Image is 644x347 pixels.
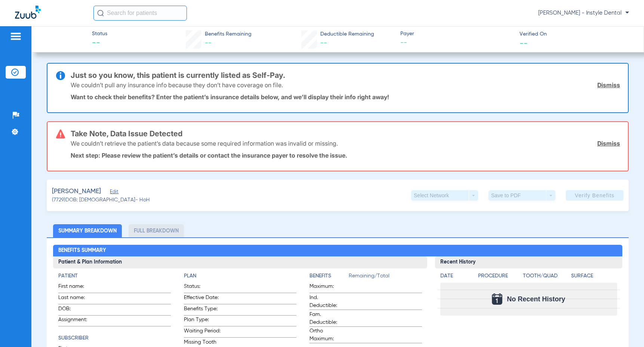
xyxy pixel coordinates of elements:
p: We couldn’t retrieve the patient’s data because some required information was invalid or missing. [71,140,338,147]
h4: Procedure [478,272,520,280]
span: -- [92,38,107,49]
span: Benefits Remaining [205,30,252,38]
h4: Plan [184,272,296,280]
span: Status: [184,283,221,293]
span: -- [320,40,327,46]
span: Ortho Maximum: [309,327,346,343]
h2: Benefits Summary [53,245,622,257]
span: Edit [110,189,117,196]
span: Verified On [520,30,632,38]
span: Benefits Type: [184,305,221,315]
h3: Patient & Plan Information [53,256,427,268]
span: DOB: [58,305,95,315]
span: [PERSON_NAME] [52,187,101,196]
span: Status [92,30,107,38]
img: Search Icon [97,10,104,16]
span: Remaining/Total [349,272,422,283]
h4: Date [440,272,472,280]
app-breakdown-title: Surface [571,272,617,283]
span: Payer [400,30,513,38]
p: We couldn’t pull any insurance info because they don’t have coverage on file. [71,81,283,89]
h3: Just so you know, this patient is currently listed as Self-Pay. [71,71,620,79]
a: Dismiss [597,81,620,89]
span: -- [520,39,528,47]
span: First name: [58,283,95,293]
span: No Recent History [507,295,565,303]
p: Next step: Please review the patient’s details or contact the insurance payer to resolve the issue. [71,152,620,159]
input: Search for patients [93,6,187,21]
app-breakdown-title: Benefits [309,272,349,283]
img: Zuub Logo [15,6,41,19]
span: Maximum: [309,283,346,293]
app-breakdown-title: Date [440,272,472,283]
span: (7729) DOB: [DEMOGRAPHIC_DATA] - HoH [52,196,150,204]
h4: Subscriber [58,334,171,342]
app-breakdown-title: Procedure [478,272,520,283]
img: error-icon [56,130,65,139]
h4: Surface [571,272,617,280]
h4: Patient [58,272,171,280]
img: info-icon [56,71,65,80]
h4: Benefits [309,272,349,280]
img: hamburger-icon [10,32,22,41]
h4: Tooth/Quad [523,272,568,280]
span: -- [205,40,212,46]
span: Deductible Remaining [320,30,374,38]
span: Fam. Deductible: [309,311,346,326]
span: Last name: [58,294,95,304]
span: Waiting Period: [184,327,221,337]
li: Full Breakdown [129,224,184,237]
span: Ind. Deductible: [309,294,346,310]
p: Want to check their benefits? Enter the patient’s insurance details below, and we’ll display thei... [71,93,620,101]
li: Summary Breakdown [53,224,122,237]
h3: Recent History [435,256,622,268]
span: -- [400,38,513,48]
span: Assignment: [58,316,95,326]
app-breakdown-title: Tooth/Quad [523,272,568,283]
img: Calendar [492,293,502,305]
span: Effective Date: [184,294,221,304]
h3: Take Note, Data Issue Detected [71,130,620,137]
span: Plan Type: [184,316,221,326]
a: Dismiss [597,140,620,147]
span: [PERSON_NAME] - Instyle Dental [538,9,629,17]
